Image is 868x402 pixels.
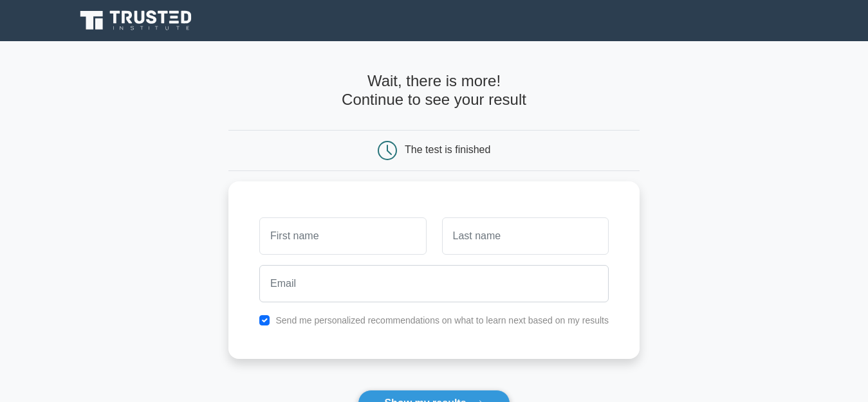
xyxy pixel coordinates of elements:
[259,265,609,302] input: Email
[275,315,609,325] label: Send me personalized recommendations on what to learn next based on my results
[405,144,490,155] div: The test is finished
[259,217,426,255] input: First name
[442,217,609,255] input: Last name
[228,72,640,109] h4: Wait, there is more! Continue to see your result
